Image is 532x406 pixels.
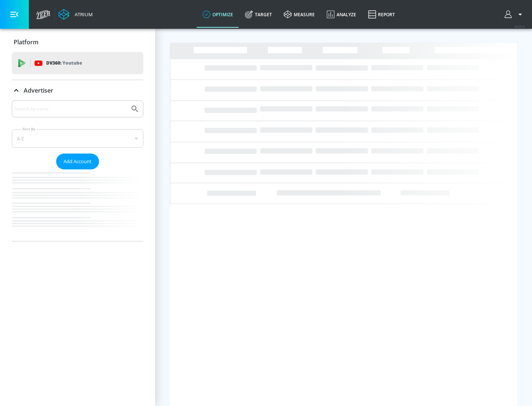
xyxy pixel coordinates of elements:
[321,1,362,28] a: Analyze
[12,129,143,148] div: A-Z
[197,1,239,28] a: optimize
[12,169,143,241] nav: list of Advertiser
[15,104,127,114] input: Search by name
[72,11,93,18] div: Atrium
[278,1,321,28] a: measure
[12,52,143,74] div: DV360: Youtube
[362,1,401,28] a: Report
[21,127,37,131] label: Sort By
[12,32,143,52] div: Platform
[24,86,53,94] p: Advertiser
[14,38,38,46] p: Platform
[58,9,93,20] a: Atrium
[56,154,99,169] button: Add Account
[514,24,525,28] span: v 4.25.4
[62,59,82,67] p: Youtube
[239,1,278,28] a: Target
[12,100,143,241] div: Advertiser
[12,80,143,101] div: Advertiser
[64,157,92,166] span: Add Account
[46,59,82,67] p: DV360:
